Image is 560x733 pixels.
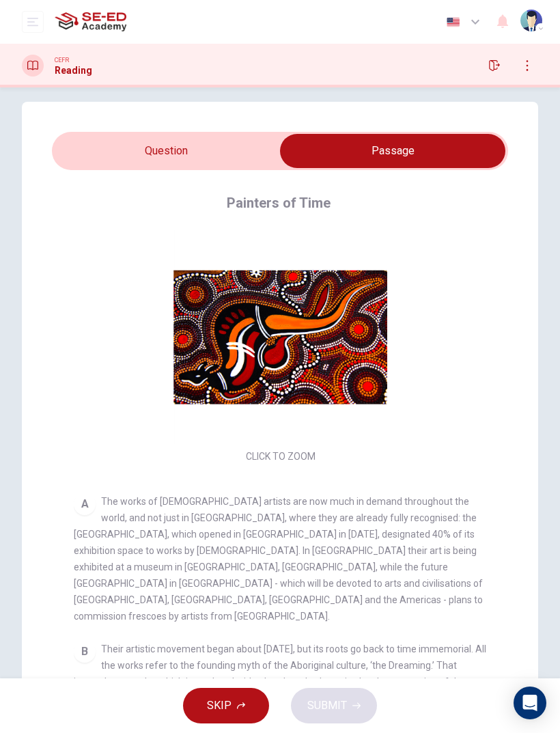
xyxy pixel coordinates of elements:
[74,496,483,622] span: The works of [DEMOGRAPHIC_DATA] artists are now much in demand throughout the world, and not just...
[207,696,232,715] span: SKIP
[74,641,96,663] div: B
[183,688,269,723] button: SKIP
[221,332,340,365] button: Click to Zoom
[22,11,44,33] button: open mobile menu
[514,687,546,719] div: Open Intercom Messenger
[55,8,126,36] img: SE-ED Academy logo
[55,55,69,65] span: CEFR
[445,17,462,27] img: en
[520,10,542,31] img: Profile picture
[227,192,331,214] h4: Painters of Time
[74,493,96,515] div: A
[55,65,92,76] h1: Reading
